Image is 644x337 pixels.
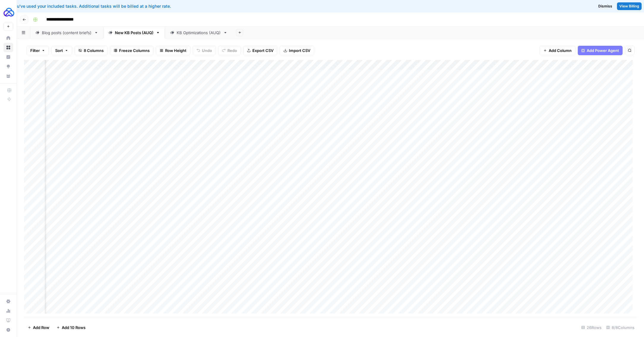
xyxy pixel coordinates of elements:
[4,7,14,18] img: AUQ Logo
[5,3,382,9] div: You've used your included tasks. Additional tasks will be billed at a higher rate.
[165,48,186,53] span: Row Height
[24,323,53,332] button: Add Row
[103,27,165,39] a: New KB Posts (AUQ)
[539,46,575,55] button: Add Column
[227,48,237,53] span: Redo
[604,323,637,332] div: 8/8 Columns
[578,46,623,55] button: Add Power Agent
[62,325,86,330] span: Add 10 Rows
[84,48,104,53] span: 8 Columns
[579,323,604,332] div: 26 Rows
[177,30,221,36] div: KB Optimizations (AUQ)
[55,48,63,53] span: Sort
[587,48,619,53] span: Add Power Agent
[4,306,13,316] a: Usage
[4,33,13,43] a: Home
[42,30,92,36] div: Blog posts (content briefs)
[30,48,40,53] span: Filter
[4,62,13,71] a: Opportunities
[549,48,572,53] span: Add Column
[4,297,13,306] a: Settings
[193,46,216,55] button: Undo
[218,46,241,55] button: Redo
[4,325,13,335] button: Help + Support
[596,2,615,10] button: Dismiss
[4,52,13,62] a: Insights
[617,2,642,10] a: View Billing
[156,46,190,55] button: Row Height
[4,5,13,20] button: Workspace: AUQ
[619,4,639,9] span: View Billing
[289,48,310,53] span: Import CSV
[30,27,103,39] a: Blog posts (content briefs)
[4,43,13,52] a: Browse
[598,4,612,9] span: Dismiss
[110,46,154,55] button: Freeze Columns
[53,323,89,332] button: Add 10 Rows
[4,316,13,325] a: Learning Hub
[202,48,212,53] span: Undo
[26,46,49,55] button: Filter
[165,27,232,39] a: KB Optimizations (AUQ)
[4,71,13,81] a: Your Data
[115,30,154,36] div: New KB Posts (AUQ)
[75,46,107,55] button: 8 Columns
[51,46,72,55] button: Sort
[119,48,150,53] span: Freeze Columns
[280,46,314,55] button: Import CSV
[243,46,277,55] button: Export CSV
[33,325,49,330] span: Add Row
[252,48,273,53] span: Export CSV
